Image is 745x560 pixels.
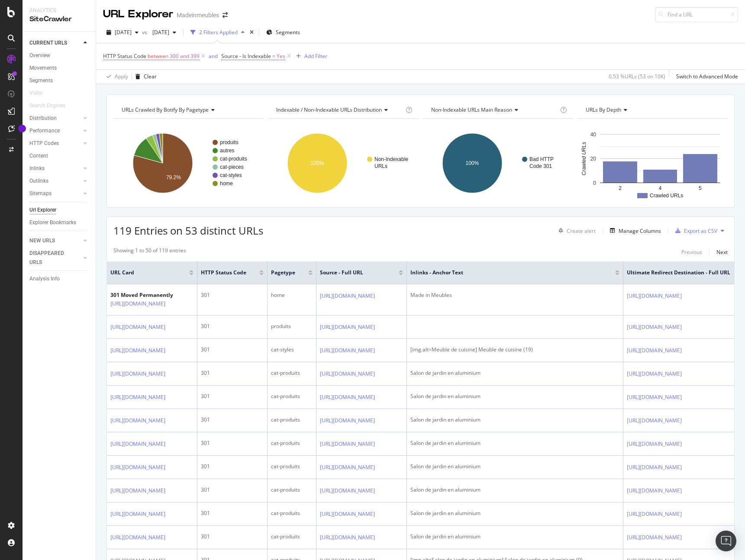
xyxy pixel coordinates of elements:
[650,193,683,199] text: Crawled URLs
[103,26,142,39] button: [DATE]
[555,224,596,238] button: Create alert
[201,486,264,494] div: 301
[29,76,90,85] a: Segments
[29,236,81,245] a: NEW URLS
[681,248,702,256] div: Previous
[627,393,682,402] a: [URL][DOMAIN_NAME]
[423,126,573,201] svg: A chart.
[627,463,682,472] a: [URL][DOMAIN_NAME]
[590,132,596,138] text: 40
[29,189,52,198] div: Sitemaps
[29,39,81,48] a: CURRENT URLS
[29,164,45,173] div: Inlinks
[29,249,81,267] a: DISAPPEARED URLS
[374,156,408,162] text: Non-Indexable
[29,139,81,148] a: HTTP Codes
[29,64,90,73] a: Movements
[103,70,128,84] button: Apply
[271,393,313,400] div: cat-produits
[144,73,157,80] div: Clear
[577,126,728,201] div: A chart.
[271,463,313,470] div: cat-produits
[149,26,180,39] button: [DATE]
[529,163,552,169] text: Code 301
[271,416,313,424] div: cat-produits
[593,180,596,186] text: 0
[187,26,248,39] button: 2 Filters Applied
[276,106,382,113] span: Indexable / Non-Indexable URLs distribution
[716,531,736,551] div: Open Intercom Messenger
[29,76,53,85] div: Segments
[220,139,239,145] text: produits
[220,148,234,154] text: autres
[627,346,682,355] a: [URL][DOMAIN_NAME]
[672,224,717,238] button: Export as CSV
[586,106,621,113] span: URLs by Depth
[29,114,57,123] div: Distribution
[110,269,187,277] span: URL Card
[627,416,682,425] a: [URL][DOMAIN_NAME]
[673,70,738,84] button: Switch to Advanced Mode
[110,323,165,331] a: [URL][DOMAIN_NAME]
[110,533,165,542] a: [URL][DOMAIN_NAME]
[29,101,65,110] div: Search Engines
[29,189,81,198] a: Sitemaps
[271,486,313,494] div: cat-produits
[199,29,238,36] div: 2 Filters Applied
[567,227,596,235] div: Create alert
[201,439,264,447] div: 301
[699,185,702,191] text: 5
[29,164,81,173] a: Inlinks
[110,510,165,518] a: [URL][DOMAIN_NAME]
[201,322,264,330] div: 301
[220,180,233,187] text: home
[410,369,619,377] div: Salon de jardin en aluminium
[220,156,247,162] text: cat-produits
[103,52,146,60] span: HTTP Status Code
[220,164,244,170] text: cat-pieces
[429,103,558,117] h4: Non-Indexable URLs Main Reason
[293,51,327,61] button: Add Filter
[627,269,730,277] span: Ultimate Redirect Destination - Full URL
[201,509,264,517] div: 301
[676,73,738,80] div: Switch to Advanced Mode
[627,370,682,378] a: [URL][DOMAIN_NAME]
[29,51,90,60] a: Overview
[29,274,90,283] a: Analysis Info
[320,440,375,448] a: [URL][DOMAIN_NAME]
[619,185,622,191] text: 2
[29,114,81,123] a: Distribution
[110,346,165,355] a: [URL][DOMAIN_NAME]
[410,486,619,494] div: Salon de jardin en aluminium
[320,292,375,300] a: [URL][DOMAIN_NAME]
[271,346,313,354] div: cat-styles
[29,206,56,215] div: Url Explorer
[29,206,90,215] a: Url Explorer
[29,14,89,24] div: SiteCrawler
[584,103,720,117] h4: URLs by Depth
[609,73,665,80] div: 0.53 % URLs ( 53 on 10K )
[209,52,218,60] button: and
[110,393,165,402] a: [URL][DOMAIN_NAME]
[29,89,51,98] a: Visits
[627,292,682,300] a: [URL][DOMAIN_NAME]
[221,52,271,60] span: Source - Is Indexable
[29,126,81,135] a: Performance
[627,440,682,448] a: [URL][DOMAIN_NAME]
[110,416,165,425] a: [URL][DOMAIN_NAME]
[29,51,50,60] div: Overview
[263,26,303,39] button: Segments
[201,346,264,354] div: 301
[320,269,386,277] span: Source - Full URL
[277,50,285,62] span: Yes
[132,70,157,84] button: Clear
[304,52,327,60] div: Add Filter
[606,225,661,236] button: Manage Columns
[410,416,619,424] div: Salon de jardin en aluminium
[627,510,682,518] a: [URL][DOMAIN_NAME]
[655,7,738,22] input: Find a URL
[201,533,264,541] div: 301
[590,156,596,162] text: 20
[29,64,57,73] div: Movements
